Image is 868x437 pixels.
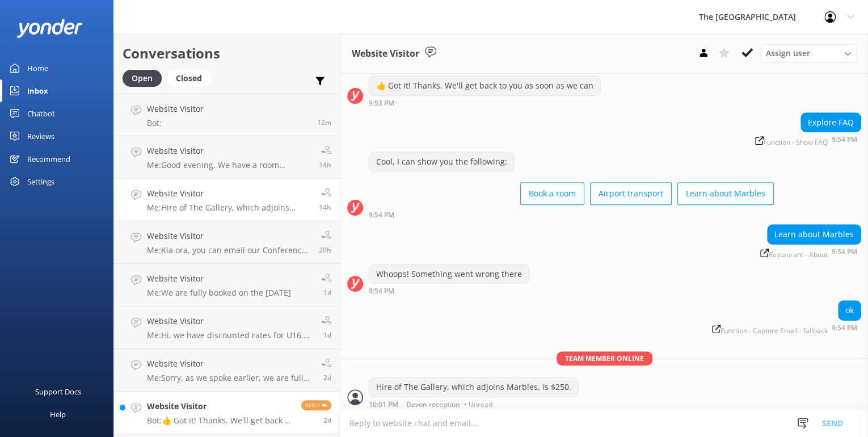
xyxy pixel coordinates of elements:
[708,323,861,334] div: 09:54pm 13-Aug-2025 (UTC +12:00) Pacific/Auckland
[520,182,584,205] button: Book a room
[323,288,331,297] span: 10:20am 13-Aug-2025 (UTC +12:00) Pacific/Auckland
[677,182,774,205] button: Learn about Marbles
[147,358,313,370] h4: Website Visitor
[369,212,394,218] strong: 9:54 PM
[751,135,861,146] div: 09:54pm 13-Aug-2025 (UTC +12:00) Pacific/Auckland
[27,170,54,193] div: Settings
[712,325,828,334] span: Function - Capture Email - fallback
[323,330,331,340] span: 05:51pm 12-Aug-2025 (UTC +12:00) Pacific/Auckland
[369,100,394,107] strong: 9:53 PM
[319,160,331,170] span: 10:20pm 13-Aug-2025 (UTC +12:00) Pacific/Auckland
[369,99,601,107] div: 09:53pm 13-Aug-2025 (UTC +12:00) Pacific/Auckland
[369,264,529,284] div: Whoops! Something went wrong there
[147,272,291,285] h4: Website Visitor
[323,415,331,425] span: 08:52pm 11-Aug-2025 (UTC +12:00) Pacific/Auckland
[319,203,331,212] span: 10:01pm 13-Aug-2025 (UTC +12:00) Pacific/Auckland
[147,400,293,413] h4: Website Visitor
[147,160,310,170] p: Me: Good evening, We have a room available which has a Queen bed, a Single bed and a trundler bed...
[319,245,331,255] span: 04:19pm 13-Aug-2025 (UTC +12:00) Pacific/Auckland
[369,211,774,218] div: 09:54pm 13-Aug-2025 (UTC +12:00) Pacific/Auckland
[590,182,672,205] button: Airport transport
[123,72,167,84] a: Open
[147,230,310,242] h4: Website Visitor
[406,401,460,408] span: Devon reception
[27,125,54,148] div: Reviews
[123,43,331,64] h2: Conversations
[114,392,340,434] a: Website VisitorBot:👍 Got it! Thanks. We'll get back to you as soon as we canReply2d
[114,306,340,349] a: Website VisitorMe:Hi, we have discounted rates for U16. 18 year Olds are considered as adults.1d
[755,136,828,146] span: Function - Show FAQ
[114,94,340,136] a: Website VisitorBot:12m
[114,264,340,306] a: Website VisitorMe:We are fully booked on the [DATE]1d
[369,401,398,408] strong: 10:01 PM
[50,403,66,426] div: Help
[760,249,828,258] span: Restaurant - About
[838,301,861,320] div: ok
[147,373,313,383] p: Me: Sorry, as we spoke earlier, we are fully booked on 28/08.
[27,148,70,170] div: Recommend
[557,351,652,365] span: Team member online
[760,44,857,62] div: Assign User
[114,136,340,179] a: Website VisitorMe:Good evening, We have a room available which has a Queen bed, a Single bed and ...
[369,288,394,295] strong: 9:54 PM
[114,179,340,221] a: Website VisitorMe:Hire of The Gallery, which adjoins Marbles, is $250.14h
[301,400,331,410] span: Reply
[147,330,313,341] p: Me: Hi, we have discounted rates for U16. 18 year Olds are considered as adults.
[147,118,204,128] p: Bot:
[756,247,861,258] div: 09:54pm 13-Aug-2025 (UTC +12:00) Pacific/Auckland
[114,221,340,264] a: Website VisitorMe:Kia ora, you can email our Conference & Events Manager [PERSON_NAME][EMAIL_ADDR...
[27,57,48,79] div: Home
[27,102,55,125] div: Chatbot
[147,288,291,298] p: Me: We are fully booked on the [DATE]
[147,203,310,213] p: Me: Hire of The Gallery, which adjoins Marbles, is $250.
[147,315,313,327] h4: Website Visitor
[147,187,310,200] h4: Website Visitor
[369,287,529,295] div: 09:54pm 13-Aug-2025 (UTC +12:00) Pacific/Auckland
[768,225,861,244] div: Learn about Marbles
[27,79,48,102] div: Inbox
[35,380,81,403] div: Support Docs
[369,152,514,171] div: Cool, I can show you the following:
[369,76,600,95] div: 👍 Got it! Thanks. We'll get back to you as soon as we can
[832,249,857,258] strong: 9:54 PM
[114,349,340,392] a: Website VisitorMe:Sorry, as we spoke earlier, we are fully booked on 28/08.2d
[167,70,210,87] div: Closed
[766,47,810,60] span: Assign user
[832,325,857,334] strong: 9:54 PM
[832,136,857,146] strong: 9:54 PM
[369,400,579,408] div: 10:01pm 13-Aug-2025 (UTC +12:00) Pacific/Auckland
[147,415,293,426] p: Bot: 👍 Got it! Thanks. We'll get back to you as soon as we can
[323,373,331,383] span: 09:53am 12-Aug-2025 (UTC +12:00) Pacific/Auckland
[167,72,216,84] a: Closed
[147,103,204,115] h4: Website Visitor
[17,19,82,37] img: yonder-white-logo.png
[464,401,492,408] span: • Unread
[352,47,419,61] h3: Website Visitor
[147,245,310,255] p: Me: Kia ora, you can email our Conference & Events Manager [PERSON_NAME][EMAIL_ADDRESS][DOMAIN_NAME]
[147,145,310,157] h4: Website Visitor
[317,117,331,127] span: 12:19pm 14-Aug-2025 (UTC +12:00) Pacific/Auckland
[369,377,578,397] div: Hire of The Gallery, which adjoins Marbles, is $250.
[801,113,861,132] div: Explore FAQ
[123,70,162,87] div: Open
